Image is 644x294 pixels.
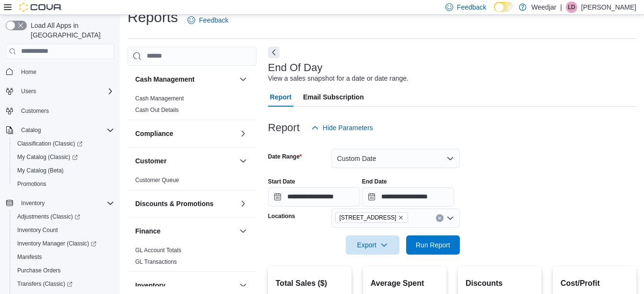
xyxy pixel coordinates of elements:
button: My Catalog (Beta) [10,164,118,177]
h3: End Of Day [268,62,323,73]
button: Customer [237,155,249,167]
button: Next [268,47,280,58]
button: Inventory [237,280,249,291]
span: Adjustments (Classic) [17,213,80,220]
button: Home [2,65,118,79]
span: Manifests [17,253,42,261]
span: My Catalog (Classic) [17,153,78,161]
span: Classification (Classic) [13,138,114,149]
a: Inventory Manager (Classic) [13,238,100,249]
a: Classification (Classic) [13,138,86,149]
button: Finance [135,226,235,236]
span: Feedback [457,2,486,12]
button: Clear input [436,214,444,222]
button: Users [17,86,40,97]
button: Compliance [237,128,249,139]
h3: Cash Management [135,74,195,84]
span: 355 Oakwood Ave [335,212,409,223]
a: Purchase Orders [13,265,65,276]
label: Locations [268,212,295,220]
span: Hide Parameters [323,123,373,133]
p: Weedjar [531,1,556,13]
h1: Reports [128,8,178,27]
button: Remove 355 Oakwood Ave from selection in this group [398,215,404,220]
a: Manifests [13,251,46,263]
h2: Total Sales ($) [276,278,344,289]
a: My Catalog (Classic) [13,151,82,163]
label: Date Range [268,153,302,160]
button: Custom Date [331,149,460,168]
span: My Catalog (Beta) [17,167,64,174]
a: My Catalog (Classic) [10,150,118,164]
span: Inventory [17,197,114,209]
span: Purchase Orders [17,267,61,274]
span: Inventory Count [13,224,114,236]
button: Purchase Orders [10,264,118,277]
span: Promotions [13,178,114,190]
span: Catalog [21,126,41,134]
span: My Catalog (Classic) [13,151,114,163]
a: Inventory Manager (Classic) [10,237,118,250]
a: Classification (Classic) [10,137,118,150]
p: [PERSON_NAME] [581,1,636,13]
a: Feedback [184,11,232,30]
button: Inventory [2,196,118,210]
span: Run Report [416,240,450,250]
span: Cash Management [135,95,184,102]
button: Customer [135,156,235,166]
button: Inventory Count [10,223,118,237]
span: Adjustments (Classic) [13,211,114,222]
span: Customers [17,105,114,117]
span: Email Subscription [303,87,364,107]
a: Transfers (Classic) [13,278,76,290]
button: Open list of options [446,214,454,222]
a: Cash Out Details [135,107,179,113]
h2: Discounts [466,278,534,289]
span: Home [17,66,114,78]
button: Hide Parameters [307,118,377,137]
a: Inventory Count [13,224,62,236]
img: Cova [19,2,62,12]
span: Cash Out Details [135,106,179,114]
button: Discounts & Promotions [135,199,235,208]
p: | [560,1,562,13]
span: Home [21,68,36,76]
button: Promotions [10,177,118,191]
span: Manifests [13,251,114,263]
h3: Discounts & Promotions [135,199,213,208]
span: Users [21,87,36,95]
h2: Cost/Profit [561,278,629,289]
span: Customers [21,107,49,115]
button: Compliance [135,129,235,138]
span: Transfers (Classic) [13,278,114,290]
a: GL Transactions [135,258,177,265]
div: Cash Management [128,93,257,120]
span: Classification (Classic) [17,140,82,147]
button: Users [2,85,118,98]
a: Home [17,66,40,78]
label: Start Date [268,178,295,185]
input: Dark Mode [494,2,514,12]
button: Export [346,235,399,255]
button: Cash Management [135,74,235,84]
span: Report [270,87,292,107]
span: Feedback [199,15,228,25]
input: Press the down key to open a popover containing a calendar. [362,187,454,207]
h3: Inventory [135,281,165,290]
h3: Customer [135,156,166,166]
span: GL Transactions [135,258,177,266]
a: My Catalog (Beta) [13,165,68,176]
span: LD [568,1,575,13]
span: Promotions [17,180,47,188]
a: Adjustments (Classic) [13,211,84,222]
span: Inventory Manager (Classic) [13,238,114,249]
button: Discounts & Promotions [237,198,249,209]
button: Customers [2,104,118,118]
button: Inventory [17,197,48,209]
span: My Catalog (Beta) [13,165,114,176]
a: Cash Management [135,95,184,102]
div: View a sales snapshot for a date or date range. [268,73,409,84]
h2: Average Spent [371,278,439,289]
div: Customer [128,174,257,190]
button: Inventory [135,281,235,290]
